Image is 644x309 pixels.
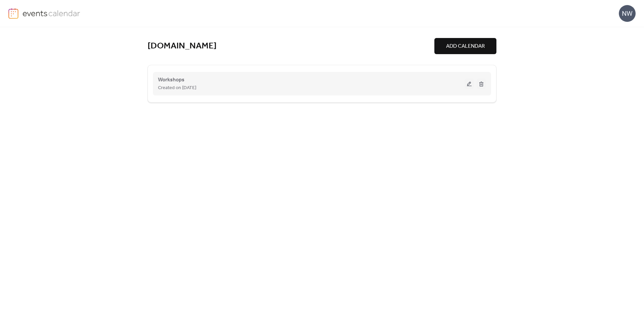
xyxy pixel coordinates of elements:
span: ADD CALENDAR [446,42,485,50]
img: logo [8,8,18,19]
img: logo-type [22,8,80,18]
a: [DOMAIN_NAME] [148,41,217,52]
a: Workshops [158,78,184,82]
button: ADD CALENDAR [434,38,496,54]
div: NW [619,5,636,22]
span: Created on [DATE] [158,84,196,92]
span: Workshops [158,76,184,84]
